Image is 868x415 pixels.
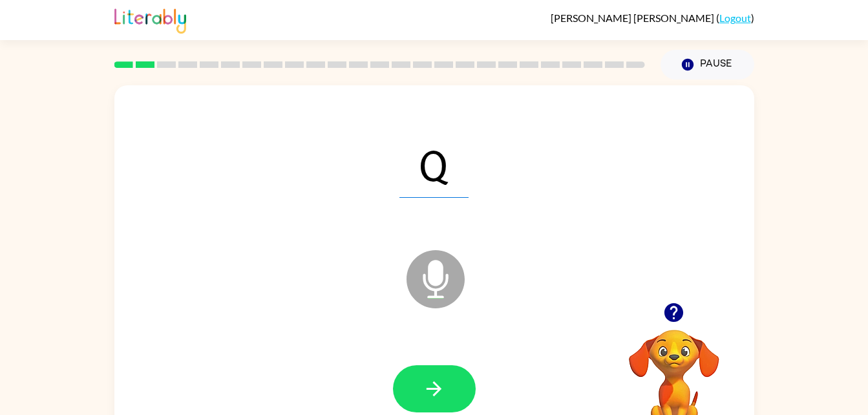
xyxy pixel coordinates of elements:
[551,12,716,24] span: [PERSON_NAME] [PERSON_NAME]
[551,12,754,24] div: ( )
[114,5,186,34] img: Literably
[719,12,751,24] a: Logout
[661,50,754,80] button: Pause
[399,131,469,198] span: Q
